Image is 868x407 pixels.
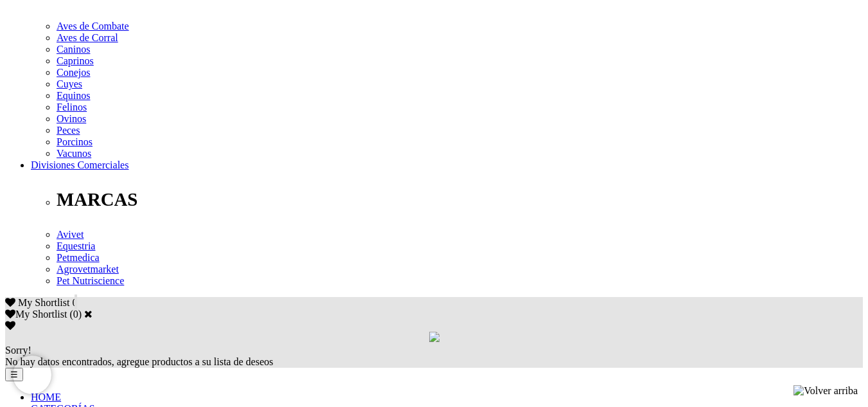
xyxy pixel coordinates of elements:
a: Conejos [57,67,90,78]
a: Caprinos [57,55,94,66]
a: Aves de Corral [57,32,118,43]
a: Aves de Combate [57,21,129,32]
img: loading.gif [429,332,439,342]
a: Avivet [57,229,84,240]
a: Felinos [57,102,87,113]
a: Caninos [57,44,90,55]
a: Agrovetmarket [57,264,119,275]
a: HOME [31,392,61,402]
span: My Shortlist [18,297,69,308]
a: Cerrar [84,309,93,319]
a: Equinos [57,90,90,101]
a: Cuyes [57,78,82,89]
a: Divisiones Comerciales [31,159,128,170]
label: My Shortlist [5,309,67,320]
a: Porcinos [57,136,93,147]
a: Equestria [57,240,95,251]
p: MARCAS [57,189,863,210]
span: Sorry! [5,345,31,356]
img: Volver arriba [793,385,858,397]
div: No hay datos encontrados, agregue productos a su lista de deseos [5,345,863,368]
a: Ovinos [57,113,86,124]
button: ☰ [5,368,23,381]
span: 0 [72,297,77,308]
a: Peces [57,125,80,136]
a: Pet Nutriscience [57,275,124,286]
iframe: Brevo live chat [13,356,51,394]
label: 0 [73,309,78,320]
a: Petmedica [57,252,100,263]
a: Vacunos [57,148,91,159]
span: ( ) [69,309,82,320]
